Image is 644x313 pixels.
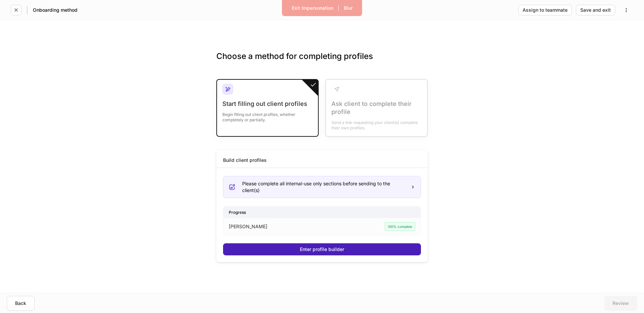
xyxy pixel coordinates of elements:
h3: Choose a method for completing profiles [216,51,428,72]
div: Progress [223,206,421,218]
button: Blur [339,3,357,13]
button: Enter profile builder [223,243,421,255]
div: Assign to teammate [523,8,568,12]
div: Blur [344,6,353,10]
button: Save and exit [576,5,615,15]
div: Enter profile builder [300,247,344,252]
div: Start filling out client profiles [222,100,313,108]
div: Begin filling out client profiles, whether completely or partially. [222,108,313,123]
button: Assign to teammate [518,5,572,15]
button: Exit Impersonation [287,3,338,13]
div: Exit Impersonation [292,6,333,10]
div: Back [15,301,26,306]
p: [PERSON_NAME] [229,223,267,230]
button: Back [7,296,35,311]
div: 100% complete [385,222,415,231]
div: Please complete all internal-use only sections before sending to the client(s) [242,180,405,194]
div: Save and exit [580,8,611,12]
h5: Onboarding method [33,7,77,13]
div: Build client profiles [223,157,267,164]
